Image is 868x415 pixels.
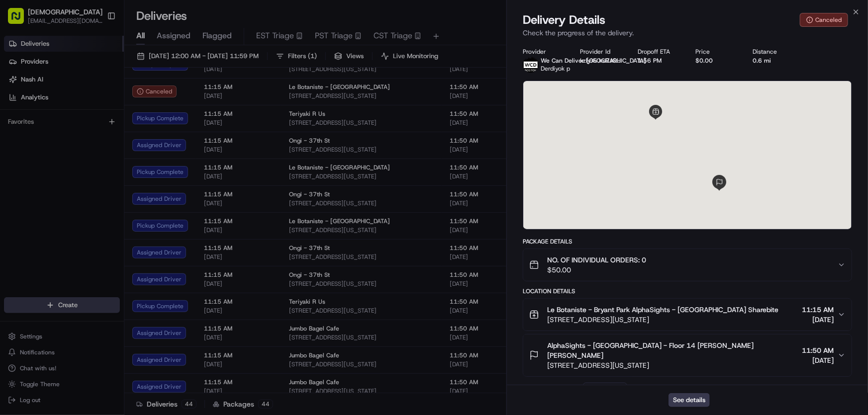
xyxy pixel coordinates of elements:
img: Nash [10,10,30,30]
span: Derdiyok p [541,65,570,73]
div: 1:56 PM [638,57,679,65]
button: Start new chat [169,98,181,110]
span: Pylon [99,168,120,176]
span: 11:15 AM [802,305,834,315]
span: [STREET_ADDRESS][US_STATE] [547,360,798,370]
img: 1736555255976-a54dd68f-1ca7-489b-9aae-adbdc363a1c4 [10,95,28,113]
span: [DATE] [802,315,834,325]
div: Distance [753,48,795,56]
div: We're available if you need us! [34,105,126,113]
div: Provider Id [580,48,622,56]
div: Package Details [523,238,852,246]
button: See details [669,393,710,407]
button: AlphaSights - [GEOGRAPHIC_DATA] - Floor 14 [PERSON_NAME] [PERSON_NAME][STREET_ADDRESS][US_STATE]1... [523,334,852,376]
span: 11:50 AM [802,345,834,355]
a: 📗Knowledge Base [6,140,80,158]
div: $0.00 [695,57,737,65]
span: [STREET_ADDRESS][US_STATE] [547,315,778,325]
div: Provider [523,48,565,56]
span: API Documentation [94,144,160,154]
span: Le Botaniste - Bryant Park AlphaSights - [GEOGRAPHIC_DATA] Sharebite [547,305,778,315]
button: Le Botaniste - Bryant Park AlphaSights - [GEOGRAPHIC_DATA] Sharebite[STREET_ADDRESS][US_STATE]11:... [523,299,852,331]
button: Canceled [800,13,848,27]
span: $50.00 [547,265,646,275]
input: Clear [26,64,164,75]
img: profile_wcd-boston.png [523,57,539,73]
span: Delivery Details [523,12,605,28]
div: Dropoff ETA [638,48,679,56]
p: Check the progress of the delivery. [523,28,852,38]
div: 0.6 mi [753,57,795,65]
div: 💻 [84,145,92,153]
a: Powered byPylon [70,168,120,176]
span: We Can Deliver [GEOGRAPHIC_DATA] [541,57,646,65]
button: Add Event [583,383,627,395]
span: [DATE] [802,355,834,365]
p: Welcome 👋 [10,40,181,56]
div: 📗 [10,145,18,153]
div: Location Details [523,287,852,295]
button: NO. OF INDIVIDUAL ORDERS: 0$50.00 [523,249,852,281]
a: 💻API Documentation [80,140,164,158]
span: AlphaSights - [GEOGRAPHIC_DATA] - Floor 14 [PERSON_NAME] [PERSON_NAME] [547,340,798,360]
span: Knowledge Base [20,144,76,154]
span: NO. OF INDIVIDUAL ORDERS: 0 [547,255,646,265]
div: Start new chat [34,95,163,105]
button: kzlyXvJnJZJQ~LNTBCqspW*t 301KE84ZYSLn93s4MoJzJfgU [580,57,622,65]
div: Price [695,48,737,56]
